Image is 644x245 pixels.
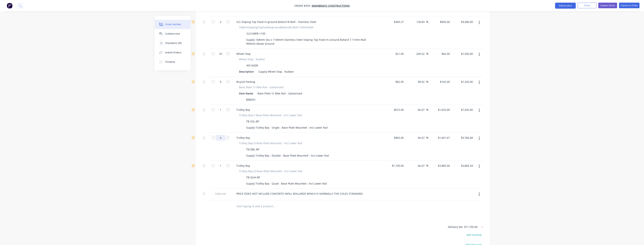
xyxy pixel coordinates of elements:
[239,57,265,61] span: Wheel Stop - Rubber
[155,20,190,29] button: Order details
[155,29,190,38] button: Collaborate
[233,163,253,168] div: Trolley Bay
[245,153,331,158] div: Supply Trolley Bay - Double - Base Plate Mounted - Incl Lower Rail
[233,19,319,25] div: SLS Sloping Top Fixed In-ground Bollard B-Wall - Stainless Steel
[448,225,463,229] span: Delivery fee
[245,97,257,102] div: BRB201
[619,3,639,8] button: Submit as Order
[239,169,303,173] span: Trolley Bay-Q-Base Plate Mounted - Incl Lower Rail
[165,32,180,35] div: Collaborate
[245,125,329,130] div: Supply Trolley Bay - Single - Base Plate Mounted - Incl Lower Rail
[555,3,576,9] button: Add product
[236,203,312,210] input: Start typing to add a product...
[245,181,328,186] div: Supply Trolley Bay - Quad - Base Plate Mounted - Incl Lower Rail
[245,31,267,36] div: SLS168FB-1100
[155,38,190,48] button: Checklists 0/0
[256,91,304,96] div: Base Plate 'U' Bike Rail - Galvanised
[426,80,428,84] span: %
[239,113,302,117] span: Trolley Bay-S-Base Plate Mounted - Incl Lower Rail
[245,37,368,46] div: Supply 168mm Dia x 1100mm Stainless Steel Sloping Top Fixed In-Ground Bollard 7.11mm Wall 900mm A...
[239,85,284,89] span: Base Plate 'U' Bike Rail - Galvanised
[245,63,260,68] div: WS1650R
[165,23,181,26] div: Order details
[239,25,313,29] span: 168mmSlopingTopFixedIngroundBollardB-Wall1100mm304
[426,20,428,24] span: %
[165,51,181,54] div: Linked Orders
[464,225,478,229] span: $11,750.00
[245,119,261,124] div: TB-SGL-BP
[257,69,295,74] div: Supply Wheel Stop - Rubber
[426,108,428,112] span: %
[464,232,484,237] button: add markup
[7,3,12,8] img: Factory
[233,107,253,112] div: Trolley Bay
[312,4,350,8] a: Mainbrace Constructions
[426,52,428,56] span: %
[598,3,617,8] button: Update Quote
[426,136,428,140] span: %
[237,91,255,96] div: Item Name
[237,69,255,74] div: Description
[211,192,230,196] span: External
[294,4,312,8] span: Order #333 -
[245,147,261,152] div: TB-DBL-BP
[233,191,366,196] div: PRICE DOES NOT INCLUDE CONCRETE INFILL BOLLARDS WHICH IS NORMALLY THE COLES STANDARD.
[245,175,262,180] div: TB-QUA-BP
[239,141,302,145] span: Trolley Bay-D-Base Plate Mounted - Incl Lower Rail
[233,51,254,57] div: Wheel Stop
[233,135,253,140] div: Trolley Bay
[165,60,175,64] div: Timeline
[426,164,428,168] span: %
[578,3,596,8] button: Close
[233,79,258,84] div: Bicycle Parking
[155,48,190,57] button: Linked Orders
[155,57,190,67] button: Timeline
[165,41,182,45] div: Checklists 0/0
